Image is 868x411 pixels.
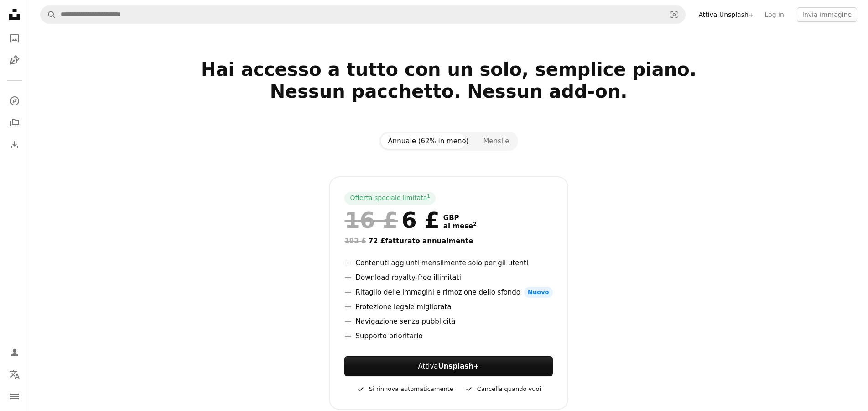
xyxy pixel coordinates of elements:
a: Log in [759,7,790,22]
a: 1 [425,194,432,203]
a: Attiva Unsplash+ [693,7,759,22]
span: GBP [443,214,477,222]
button: Mensile [476,133,516,149]
li: Protezione legale migliorata [344,301,552,312]
div: Si rinnova automaticamente [356,384,453,395]
div: 72 £ fatturato annualmente [344,236,552,247]
a: Accedi / Registrati [5,343,24,362]
li: Supporto prioritario [344,331,552,342]
li: Download royalty-free illimitati [344,272,552,283]
span: 16 £ [344,208,398,232]
a: Cronologia download [5,136,24,154]
a: Collezioni [5,114,24,132]
button: Annuale (62% in meno) [381,133,476,149]
a: Home — Unsplash [5,5,24,26]
li: Navigazione senza pubblicità [344,316,552,327]
span: al mese [443,222,477,230]
button: Invia immagine [797,7,857,22]
a: Foto [5,29,24,47]
sup: 1 [427,193,430,199]
button: Menu [5,387,24,406]
div: Cancella quando vuoi [464,384,541,395]
sup: 2 [473,221,477,227]
a: Illustrazioni [5,51,24,69]
li: Ritaglio delle immagini e rimozione dello sfondo [344,287,552,298]
strong: Unsplash+ [438,362,479,370]
span: Nuovo [524,287,552,298]
a: Esplora [5,92,24,110]
span: 192 £ [344,237,366,245]
form: Trova visual in tutto il sito [40,5,686,24]
div: 6 £ [344,208,439,232]
button: Ricerca visiva [663,6,685,23]
div: Offerta speciale limitata [344,192,436,205]
h2: Hai accesso a tutto con un solo, semplice piano. Nessun pacchetto. Nessun add-on. [153,58,744,124]
button: AttivaUnsplash+ [344,356,552,376]
button: Lingua [5,365,24,384]
li: Contenuti aggiunti mensilmente solo per gli utenti [344,258,552,269]
button: Cerca su Unsplash [41,6,56,23]
a: 2 [471,222,478,230]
